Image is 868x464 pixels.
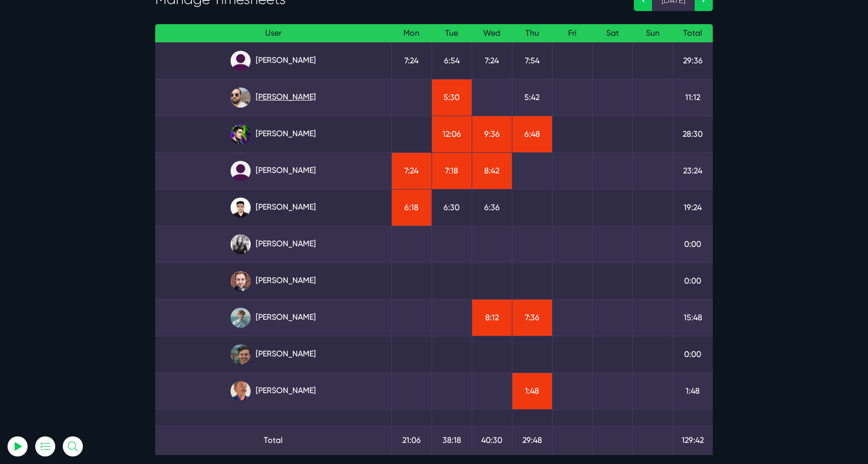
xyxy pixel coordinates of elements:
td: 129:42 [673,426,713,454]
td: 6:30 [431,189,472,226]
td: 12:06 [431,116,472,152]
a: [PERSON_NAME] [163,51,383,71]
td: 8:42 [472,152,512,189]
td: 7:36 [512,299,552,336]
img: esb8jb8dmrsykbqurfoz.jpg [231,344,251,364]
td: 21:06 [391,426,431,454]
td: 7:18 [431,152,472,189]
th: Total [673,24,713,43]
a: [PERSON_NAME] [163,124,383,144]
td: Total [155,426,391,454]
td: 0:00 [673,262,713,299]
td: 6:54 [431,42,472,79]
a: [PERSON_NAME] [163,308,383,328]
td: 0:00 [673,226,713,262]
td: 19:24 [673,189,713,226]
th: Mon [391,24,431,43]
td: 15:48 [673,299,713,336]
td: 40:30 [472,426,512,454]
td: 1:48 [512,373,552,409]
td: 5:30 [431,79,472,116]
td: 7:24 [391,42,431,79]
td: 8:12 [472,299,512,336]
td: 0:00 [673,336,713,373]
td: 6:36 [472,189,512,226]
img: default_qrqg0b.png [231,161,251,181]
th: Fri [552,24,592,43]
td: 23:24 [673,152,713,189]
img: rgqpcqpgtbr9fmz9rxmm.jpg [231,234,251,254]
td: 6:18 [391,189,431,226]
td: 7:24 [472,42,512,79]
td: 7:54 [512,42,552,79]
th: Wed [472,24,512,43]
td: 6:48 [512,116,552,152]
th: Thu [512,24,552,43]
td: 28:30 [673,116,713,152]
td: 9:36 [472,116,512,152]
img: xv1kmavyemxtguplm5ir.png [231,198,251,218]
a: [PERSON_NAME] [163,381,383,401]
th: Sun [632,24,673,43]
th: Tue [431,24,472,43]
img: tkl4csrki1nqjgf0pb1z.png [231,308,251,328]
td: 1:48 [673,373,713,409]
a: [PERSON_NAME] [163,161,383,181]
a: [PERSON_NAME] [163,234,383,254]
a: [PERSON_NAME] [163,87,383,108]
th: User [155,24,391,43]
img: default_qrqg0b.png [231,51,251,71]
td: 11:12 [673,79,713,116]
a: [PERSON_NAME] [163,198,383,218]
img: ublsy46zpoyz6muduycb.jpg [231,87,251,108]
button: Log In [33,177,143,199]
td: 29:48 [512,426,552,454]
td: 5:42 [512,79,552,116]
td: 38:18 [431,426,472,454]
img: canx5m3pdzrsbjzqsess.jpg [231,381,251,401]
img: rxuxidhawjjb44sgel4e.png [231,124,251,144]
td: 7:24 [391,152,431,189]
input: Email [33,118,143,140]
td: 29:36 [673,42,713,79]
th: Sat [592,24,632,43]
img: tfogtqcjwjterk6idyiu.jpg [231,271,251,291]
a: [PERSON_NAME] [163,344,383,364]
a: [PERSON_NAME] [163,271,383,291]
